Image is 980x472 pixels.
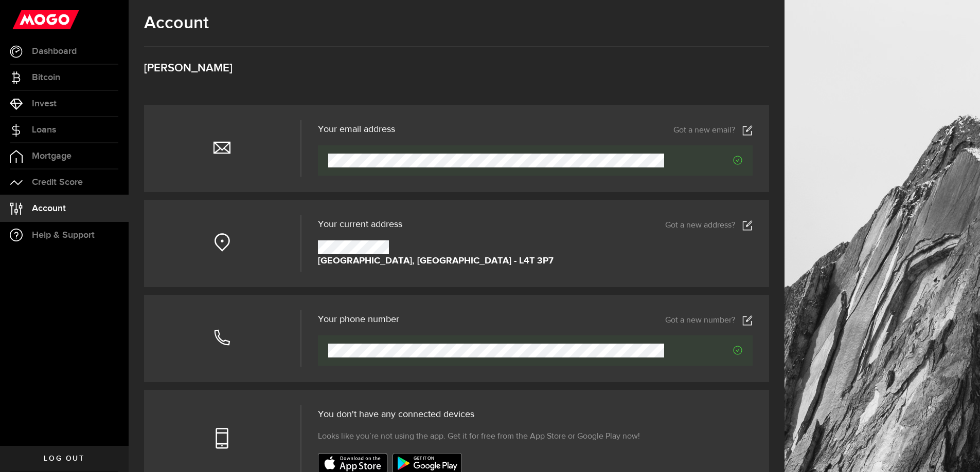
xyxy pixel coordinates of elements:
span: You don't have any connected devices [318,410,474,419]
h3: Your phone number [318,315,399,324]
span: Verified [664,156,742,165]
span: Loans [32,125,56,135]
span: Credit Score [32,178,83,187]
h1: Account [144,13,769,33]
span: Invest [32,99,57,108]
span: Help & Support [32,231,95,240]
span: Account [32,204,66,213]
button: Open LiveChat chat widget [8,4,39,35]
a: Got a new address? [665,220,753,231]
span: Dashboard [32,47,77,56]
span: Your current address [318,220,402,229]
h3: Your email address [318,125,395,134]
span: Bitcoin [32,73,60,82]
span: Looks like you’re not using the app. Get it for free from the App Store or Google Play now! [318,430,640,443]
a: Got a new email? [673,125,753,136]
a: Got a new number? [665,315,753,326]
span: Verified [664,346,742,355]
span: Log out [44,455,84,462]
span: Mortgage [32,152,72,161]
strong: [GEOGRAPHIC_DATA], [GEOGRAPHIC_DATA] - L4T 3P7 [318,254,554,268]
h3: [PERSON_NAME] [144,63,769,74]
